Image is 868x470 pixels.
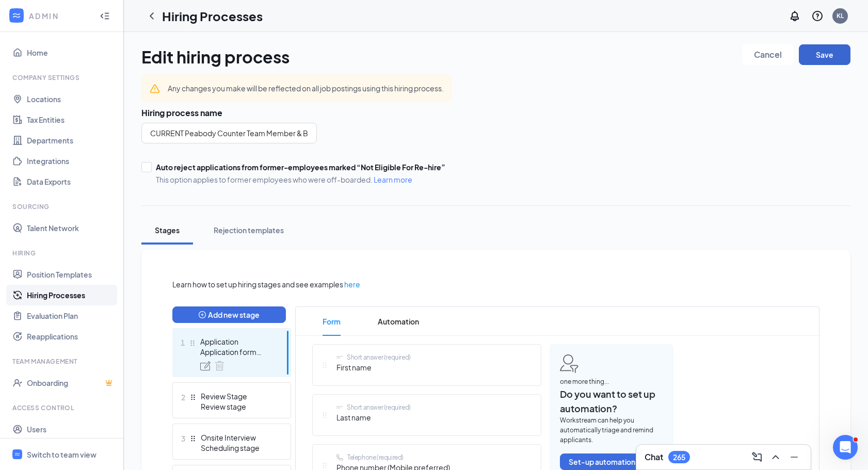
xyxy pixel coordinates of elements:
svg: Minimize [788,451,800,463]
span: 1 [181,336,185,349]
button: Save [799,44,850,65]
svg: ChevronLeft [146,10,158,22]
h3: Hiring process name [141,107,850,119]
a: Locations [27,89,115,109]
a: Integrations [27,151,115,171]
h1: Hiring Processes [162,7,263,25]
a: Reapplications [27,326,115,347]
iframe: Intercom live chat [833,435,858,460]
a: OnboardingCrown [27,372,115,393]
svg: Notifications [789,10,801,22]
button: Set-up automation [560,453,644,470]
a: Departments [27,130,115,151]
button: Cancel [742,44,794,65]
div: Telephone (required) [347,453,404,462]
span: Last name [336,412,411,423]
div: Onsite Interview [201,432,276,443]
button: plus-circleAdd new stage [172,306,286,323]
span: one more thing... [560,377,663,387]
a: Cancel [742,44,794,69]
div: Switch to team view [27,449,97,460]
button: ChevronUp [767,449,784,465]
svg: Drag [189,435,197,442]
svg: ComposeMessage [751,451,763,463]
svg: WorkstreamLogo [11,10,22,21]
span: Automation [378,307,419,336]
div: Team Management [12,357,113,366]
div: Scheduling stage [201,443,276,453]
a: Data Exports [27,171,115,192]
a: Hiring Processes [27,285,115,305]
span: Cancel [754,51,782,58]
h3: Chat [645,451,663,463]
span: This option applies to former employees who were off-boarded. [156,174,445,185]
div: Access control [12,403,113,412]
div: Review stage [201,401,276,412]
a: Home [27,42,115,63]
svg: Drag [321,462,328,469]
button: ComposeMessage [749,449,765,465]
svg: Warning [150,84,160,94]
svg: Drag [189,339,196,347]
div: Review Stage [201,391,276,401]
span: plus-circle [199,311,206,318]
div: Auto reject applications from former-employees marked “Not Eligible For Re-hire” [156,162,445,172]
span: Form [323,307,341,336]
button: Minimize [786,449,802,465]
span: Workstream can help you automatically triage and remind applicants. [560,416,663,445]
a: Learn more [374,175,412,184]
div: Rejection templates [214,225,284,235]
div: Application [200,336,276,347]
div: Stages [152,225,183,235]
div: Application form stage [200,347,276,357]
span: Do you want to set up automation? [560,387,663,416]
svg: ChevronUp [769,451,782,463]
span: Learn how to set up hiring stages and see examples [172,279,343,290]
a: Position Templates [27,264,115,285]
div: Short answer (required) [347,403,411,412]
div: Sourcing [12,202,113,211]
input: Name of hiring process [141,123,317,143]
a: Users [27,419,115,440]
svg: WorkstreamLogo [14,451,21,458]
svg: QuestionInfo [811,10,824,22]
a: Tax Entities [27,109,115,130]
div: 265 [673,453,685,462]
a: here [344,279,360,290]
span: 3 [181,432,185,445]
svg: Drag [189,394,197,401]
div: ADMIN [29,11,90,21]
div: Hiring [12,249,113,257]
svg: Drag [321,362,328,369]
div: Short answer (required) [347,353,411,362]
span: First name [336,362,411,373]
h1: Edit hiring process [141,44,290,69]
a: Evaluation Plan [27,305,115,326]
a: Talent Network [27,218,115,238]
svg: Collapse [100,11,110,21]
div: Any changes you make will be reflected on all job postings using this hiring process. [168,83,444,94]
div: Company Settings [12,73,113,82]
svg: Drag [321,412,328,419]
span: 2 [181,391,185,403]
div: KL [837,11,844,20]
